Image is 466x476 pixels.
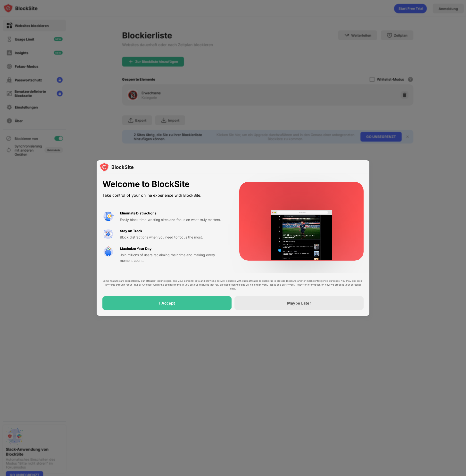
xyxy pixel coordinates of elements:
[102,279,364,290] div: Some features are supported by our affiliates’ technologies, and your personal data and browsing ...
[100,162,134,172] img: logo-blocksite.svg
[120,217,228,222] div: Easily block time-wasting sites and focus on what truly matters.
[120,235,228,240] div: Block distractions when you need to focus the most.
[102,211,114,222] img: value-avoid-distractions.svg
[120,211,157,216] div: Eliminate Distractions
[286,283,303,286] a: Privacy Policy
[120,228,142,234] div: Stay on Track
[102,246,114,258] img: value-safe-time.svg
[287,301,311,306] div: Maybe Later
[120,252,228,263] div: Join millions of users reclaiming their time and making every moment count.
[102,228,114,240] img: value-focus.svg
[120,246,151,251] div: Maximize Your Day
[159,301,175,306] div: I Accept
[102,179,228,189] div: Welcome to BlockSite
[102,192,228,199] div: Take control of your online experience with BlockSite.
